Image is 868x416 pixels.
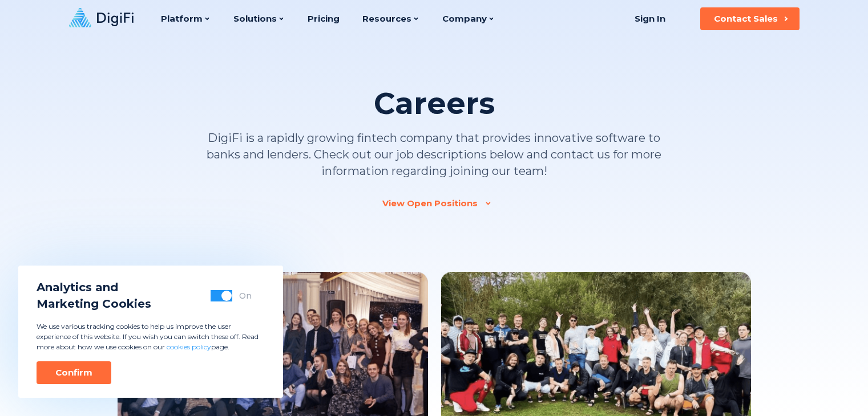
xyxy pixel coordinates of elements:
h1: Careers [374,87,495,121]
span: Marketing Cookies [37,296,151,312]
div: Contact Sales [714,13,778,25]
div: View Open Positions [382,198,478,209]
a: View Open Positions [382,198,486,209]
a: cookies policy [167,342,211,351]
p: DigiFi is a rapidly growing fintech company that provides innovative software to banks and lender... [200,130,668,180]
button: Confirm [37,361,111,384]
div: Confirm [55,367,92,378]
p: We use various tracking cookies to help us improve the user experience of this website. If you wi... [37,321,265,352]
a: Sign In [621,7,680,30]
button: Contact Sales [700,7,800,30]
div: On [239,290,252,301]
span: Analytics and [37,279,151,296]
